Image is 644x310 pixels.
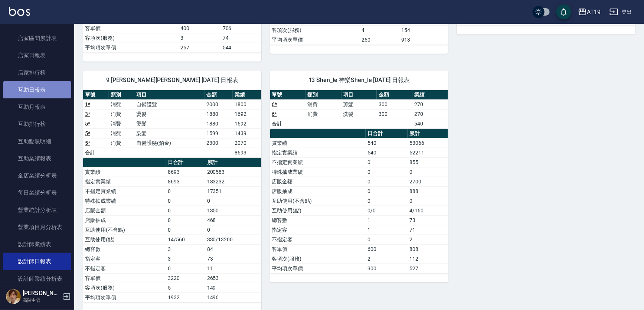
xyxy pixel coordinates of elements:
[166,254,205,264] td: 3
[205,196,261,206] td: 0
[134,128,205,138] td: 染髮
[3,133,71,150] a: 互助點數明細
[83,264,166,273] td: 不指定客
[205,254,261,264] td: 73
[408,244,448,254] td: 808
[3,236,71,253] a: 設計師業績表
[377,109,412,119] td: 300
[408,167,448,177] td: 0
[166,293,205,302] td: 1932
[366,244,408,254] td: 600
[83,273,166,283] td: 客單價
[3,115,71,133] a: 互助排行榜
[166,283,205,293] td: 5
[83,33,179,43] td: 客項次(服務)
[408,177,448,186] td: 2700
[83,186,166,196] td: 不指定實業績
[270,254,366,264] td: 客項次(服務)
[366,157,408,167] td: 0
[205,235,261,244] td: 330/13200
[366,225,408,235] td: 1
[166,196,205,206] td: 0
[270,25,360,35] td: 客項次(服務)
[221,23,261,33] td: 706
[205,273,261,283] td: 2653
[134,138,205,148] td: 自備護髮(鉑金)
[109,99,134,109] td: 消費
[270,186,366,196] td: 店販抽成
[166,264,205,273] td: 0
[205,177,261,186] td: 183232
[205,283,261,293] td: 149
[83,90,261,158] table: a dense table
[134,109,205,119] td: 燙髮
[205,99,233,109] td: 2000
[366,196,408,206] td: 0
[134,119,205,128] td: 燙髮
[306,99,341,109] td: 消費
[205,158,261,167] th: 累計
[83,244,166,254] td: 總客數
[3,30,71,47] a: 店家區間累計表
[83,148,109,157] td: 合計
[109,138,134,148] td: 消費
[341,109,377,119] td: 洗髮
[9,7,30,16] img: Logo
[366,148,408,157] td: 540
[233,99,261,109] td: 1800
[233,119,261,128] td: 1692
[166,167,205,177] td: 8693
[341,90,377,100] th: 項目
[83,196,166,206] td: 特殊抽成業績
[270,148,366,157] td: 指定實業績
[366,215,408,225] td: 1
[83,206,166,215] td: 店販金額
[166,177,205,186] td: 8693
[221,33,261,43] td: 74
[408,148,448,157] td: 52211
[205,128,233,138] td: 1599
[270,235,366,244] td: 不指定客
[366,129,408,138] th: 日合計
[270,157,366,167] td: 不指定實業績
[109,109,134,119] td: 消費
[412,119,448,128] td: 540
[134,90,205,100] th: 項目
[270,90,448,129] table: a dense table
[166,186,205,196] td: 0
[166,215,205,225] td: 0
[3,202,71,219] a: 營業統計分析表
[166,225,205,235] td: 0
[205,293,261,302] td: 1496
[306,90,341,100] th: 類別
[270,119,306,128] td: 合計
[366,254,408,264] td: 2
[3,167,71,184] a: 全店業績分析表
[366,167,408,177] td: 0
[270,138,366,148] td: 實業績
[3,219,71,236] a: 營業項目月分析表
[408,138,448,148] td: 53066
[166,158,205,167] th: 日合計
[83,254,166,264] td: 指定客
[412,90,448,100] th: 業績
[23,290,61,297] h5: [PERSON_NAME]
[408,206,448,215] td: 4/160
[399,25,448,35] td: 154
[233,148,261,157] td: 8693
[205,138,233,148] td: 2300
[377,99,412,109] td: 300
[83,90,109,100] th: 單號
[575,4,604,20] button: AT19
[205,167,261,177] td: 200583
[83,23,179,33] td: 客單價
[360,35,400,45] td: 250
[109,119,134,128] td: 消費
[270,35,360,45] td: 平均項次單價
[408,186,448,196] td: 888
[270,206,366,215] td: 互助使用(點)
[3,150,71,167] a: 互助業績報表
[6,289,21,304] img: Person
[3,98,71,115] a: 互助月報表
[109,90,134,100] th: 類別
